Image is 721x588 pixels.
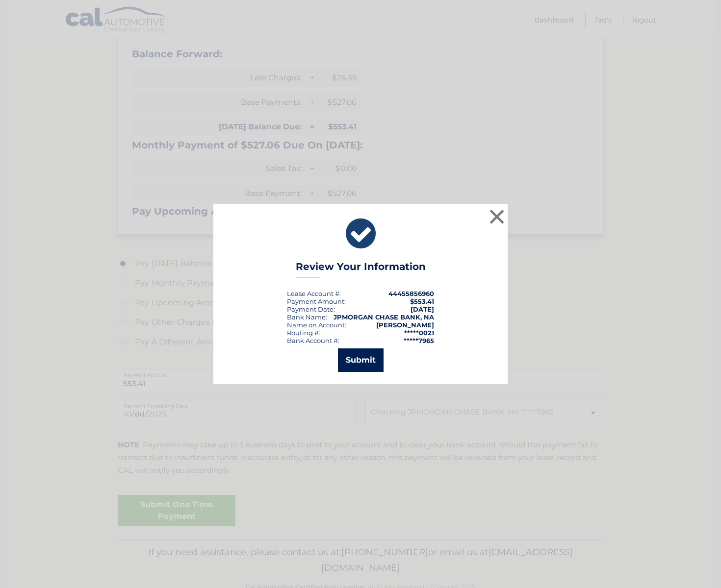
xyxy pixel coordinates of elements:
[376,321,434,329] strong: [PERSON_NAME]
[410,297,434,305] span: $553.41
[287,321,346,329] div: Name on Account:
[287,329,320,337] div: Routing #:
[296,261,426,278] h3: Review Your Information
[388,290,434,297] strong: 44455856960
[334,313,434,321] strong: JPMORGAN CHASE BANK, NA
[287,337,339,344] div: Bank Account #:
[287,313,327,321] div: Bank Name:
[287,305,334,313] span: Payment Date
[487,207,507,226] button: ×
[287,290,341,297] div: Lease Account #:
[411,305,434,313] span: [DATE]
[338,348,384,372] button: Submit
[287,297,346,305] div: Payment Amount:
[287,305,335,313] div: :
